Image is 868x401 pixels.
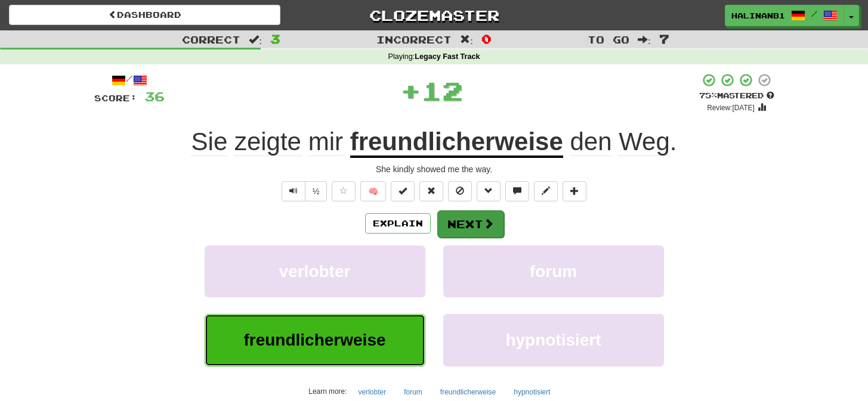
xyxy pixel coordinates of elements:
span: verlobter [279,262,351,281]
a: Dashboard [9,5,280,25]
button: Play sentence audio (ctl+space) [282,181,305,201]
small: Learn more: [308,387,347,396]
span: Incorrect [376,33,452,45]
span: Sie [191,128,228,156]
button: Favorite sentence (alt+f) [332,181,356,201]
a: halinanb1 / [725,5,844,26]
button: Add to collection (alt+a) [563,181,586,201]
span: mir [308,128,343,156]
span: 7 [659,32,669,46]
span: forum [530,262,577,281]
span: To go [588,33,629,45]
button: freundlicherweise [205,314,425,366]
button: Reset to 0% Mastered (alt+r) [419,181,443,201]
div: Text-to-speech controls [279,181,328,201]
span: Weg [619,128,670,156]
a: Clozemaster [298,5,570,26]
button: Explain [365,213,431,234]
button: hypnotisiert [507,383,557,401]
span: Score: [94,93,137,103]
button: Discuss sentence (alt+u) [505,181,529,201]
u: freundlicherweise [350,128,563,158]
span: + [400,73,421,108]
div: She kindly showed me the way. [94,163,774,175]
span: 75 % [699,91,717,100]
span: : [249,35,262,45]
button: forum [397,383,429,401]
span: 3 [270,32,280,46]
span: halinanb1 [731,10,785,21]
button: verlobter [351,383,393,401]
div: / [94,73,165,88]
button: hypnotisiert [443,314,664,366]
strong: Legacy Fast Track [415,52,480,61]
span: 36 [144,89,165,104]
span: zeigte [234,128,301,156]
span: hypnotisiert [505,331,601,349]
button: verlobter [205,245,425,297]
button: Set this sentence to 100% Mastered (alt+m) [391,181,415,201]
div: Mastered [699,91,774,101]
span: : [460,35,473,45]
span: Correct [182,33,240,45]
button: Edit sentence (alt+d) [534,181,558,201]
span: freundlicherweise [243,331,385,349]
span: : [638,35,651,45]
span: den [570,128,611,156]
span: . [563,128,677,156]
button: Ignore sentence (alt+i) [448,181,472,201]
button: 🧠 [360,181,386,201]
span: / [811,10,817,18]
button: freundlicherweise [434,383,502,401]
button: ½ [305,181,328,201]
button: forum [443,245,664,297]
button: Next [437,210,504,238]
button: Grammar (alt+g) [477,181,501,201]
span: 12 [421,76,463,105]
span: 0 [481,32,492,46]
small: Review: [DATE] [707,104,755,112]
